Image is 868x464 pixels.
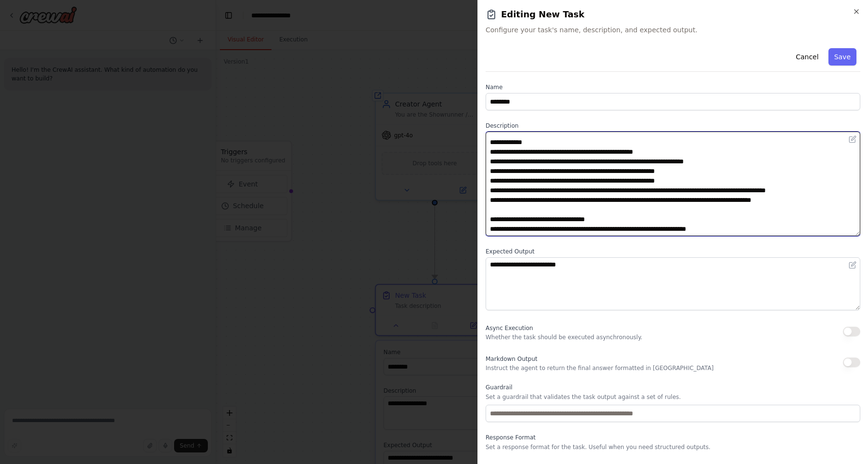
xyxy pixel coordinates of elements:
[847,259,858,271] button: Open in editor
[486,434,860,441] label: Response Format
[486,393,860,401] p: Set a guardrail that validates the task output against a set of rules.
[486,364,714,372] p: Instruct the agent to return the final answer formatted in [GEOGRAPHIC_DATA]
[486,333,642,341] p: Whether the task should be executed asynchronously.
[486,384,860,391] label: Guardrail
[486,122,860,130] label: Description
[486,25,860,35] span: Configure your task's name, description, and expected output.
[790,48,824,66] button: Cancel
[486,83,860,91] label: Name
[847,133,858,145] button: Open in editor
[486,8,860,21] h2: Editing New Task
[486,443,860,451] p: Set a response format for the task. Useful when you need structured outputs.
[486,248,860,255] label: Expected Output
[486,325,533,331] span: Async Execution
[486,356,537,362] span: Markdown Output
[828,48,856,66] button: Save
